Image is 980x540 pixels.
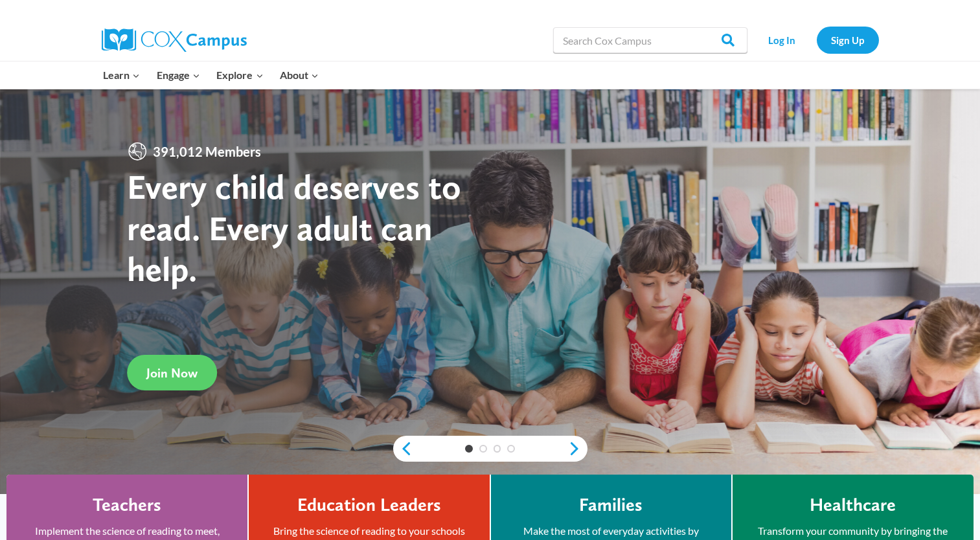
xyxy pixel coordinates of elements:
span: 391,012 Members [148,141,266,162]
a: 3 [494,445,501,453]
a: 2 [479,445,487,453]
span: About [280,67,319,84]
span: Explore [216,67,263,84]
h4: Families [579,494,643,516]
div: content slider buttons [393,436,587,462]
span: Join Now [146,365,198,381]
strong: Every child deserves to read. Every adult can help. [127,166,461,289]
span: Learn [103,67,140,84]
input: Search Cox Campus [553,27,747,53]
h4: Education Leaders [297,494,441,516]
a: 4 [507,445,515,453]
a: next [568,441,587,456]
a: Join Now [127,355,217,390]
a: Log In [754,27,810,53]
span: Engage [157,67,200,84]
a: previous [393,441,413,456]
nav: Secondary Navigation [754,27,879,53]
nav: Primary Navigation [95,62,327,89]
a: 1 [465,445,473,453]
h4: Teachers [93,494,161,516]
a: Sign Up [817,27,879,53]
h4: Healthcare [810,494,896,516]
img: Cox Campus [102,28,247,52]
